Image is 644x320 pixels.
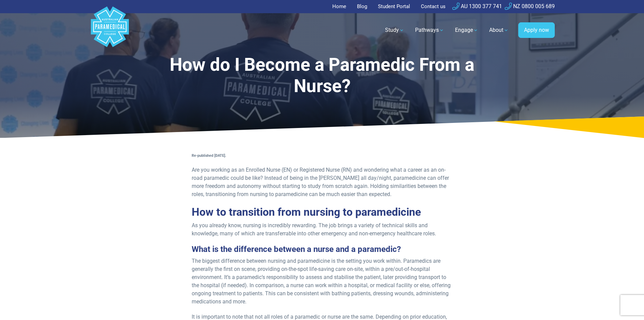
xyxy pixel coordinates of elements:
[192,153,226,158] strong: Re-published [DATE].
[381,21,408,40] a: Study
[411,21,448,40] a: Pathways
[518,22,555,38] a: Apply now
[485,21,513,40] a: About
[192,206,421,218] span: How to transition from nursing to paramedicine
[451,21,482,40] a: Engage
[452,3,502,9] a: AU 1300 377 741
[148,54,497,97] h1: How do I Become a Paramedic From a Nurse?
[90,13,130,47] a: Australian Paramedical College
[505,3,555,9] a: NZ 0800 005 689
[192,167,449,197] span: Are you working as an Enrolled Nurse (EN) or Registered Nurse (RN) and wondering what a career as...
[192,222,436,237] span: As you already know, nursing is incredibly rewarding. The job brings a variety of technical skill...
[192,258,451,305] span: The biggest difference between nursing and paramedicine is the setting you work within. Paramedic...
[192,244,401,254] span: What is the difference between a nurse and a paramedic?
